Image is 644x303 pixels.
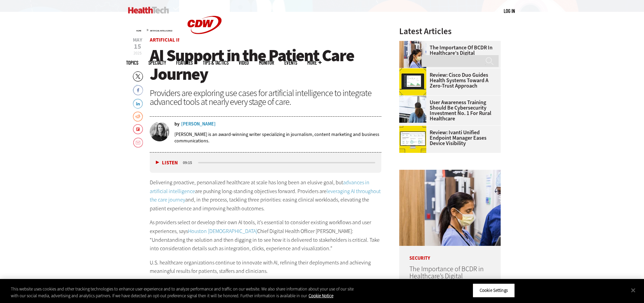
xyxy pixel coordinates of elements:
[179,45,230,52] a: CDW
[239,60,249,65] a: Video
[399,126,430,131] a: Ivanti Unified Endpoint Manager
[399,68,426,95] img: Cisco Duo
[307,60,321,65] span: More
[176,60,193,65] a: Features
[188,228,257,235] a: Houston [DEMOGRAPHIC_DATA]
[409,264,484,288] a: The Importance of BCDR in Healthcare’s Digital Transformation
[399,41,426,68] img: Doctors reviewing tablet
[399,68,430,74] a: Cisco Duo
[399,170,501,246] img: Doctors reviewing tablet
[126,60,138,65] span: Topics
[11,286,354,299] div: This website uses cookies and other tracking technologies to enhance user experience and to analy...
[148,60,166,65] span: Specialty
[150,179,369,195] a: advances in artificial intelligence
[150,258,382,276] p: U.S. healthcare organizations continue to innovate with AI, refining their deployments and achiev...
[150,89,382,106] div: Providers are exploring use cases for artificial intelligence to integrate advanced tools at near...
[473,283,515,298] button: Cookie Settings
[399,130,497,146] a: Review: Ivanti Unified Endpoint Manager Eases Device Visibility
[181,122,216,126] a: [PERSON_NAME]
[150,44,354,85] span: AI Support in the Patient Care Journey
[174,122,180,126] span: by
[174,131,382,144] p: [PERSON_NAME] is an award-winning writer specializing in journalism, content marketing and busine...
[128,7,169,14] img: Home
[399,126,426,153] img: Ivanti Unified Endpoint Manager
[203,60,229,65] a: Tips & Tactics
[399,96,426,123] img: Doctors reviewing information boards
[259,60,274,65] a: MonITor
[150,218,382,253] p: As providers select or develop their own AI tools, it’s essential to consider existing workflows ...
[182,160,197,166] div: duration
[504,8,515,14] a: Log in
[399,96,430,101] a: Doctors reviewing information boards
[309,293,333,299] a: More information about your privacy
[150,178,382,213] p: Delivering proactive, personalized healthcare at scale has long been an elusive goal, but are pus...
[399,100,497,121] a: User Awareness Training Should Be Cybersecurity Investment No. 1 for Rural Healthcare
[150,122,169,141] img: Amy Burroughs
[626,283,641,298] button: Close
[399,72,497,89] a: Review: Cisco Duo Guides Health Systems Toward a Zero-Trust Approach
[504,7,515,15] div: User menu
[150,153,382,173] div: media player
[284,60,297,65] a: Events
[156,160,178,165] button: Listen
[399,246,501,261] p: Security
